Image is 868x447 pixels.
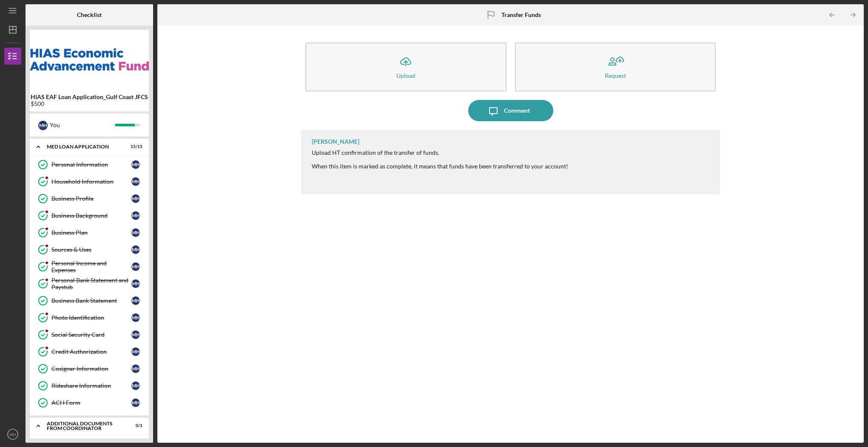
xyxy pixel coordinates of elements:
[51,382,131,389] div: Rideshare Information
[51,229,131,236] div: Business Plan
[51,260,131,273] div: Personal Income and Expenses
[501,11,541,18] b: Transfer Funds
[34,377,145,394] a: Rideshare InformationMH
[51,277,131,290] div: Personal Bank Statement and Paystub
[127,423,142,428] div: 0 / 1
[51,178,131,185] div: Household Information
[51,212,131,219] div: Business Background
[34,326,145,343] a: Social Security CardMH
[51,314,131,321] div: Photo Identification
[131,347,140,356] div: M H
[515,43,716,91] button: Request
[34,258,145,275] a: Personal Income and ExpensesMH
[34,309,145,326] a: Photo IdentificationMH
[4,426,21,443] button: MH
[47,421,121,431] div: Additional Documents from Coordinator
[312,138,359,145] div: [PERSON_NAME]
[51,297,131,304] div: Business Bank Statement
[38,121,48,130] div: M H
[47,144,121,149] div: MED Loan Application
[131,296,140,305] div: M H
[34,207,145,224] a: Business BackgroundMH
[131,382,140,390] div: M H
[51,331,131,338] div: Social Security Card
[34,360,145,377] a: Cosigner InformationMH
[131,194,140,203] div: M H
[504,100,530,121] div: Comment
[131,330,140,339] div: M H
[50,118,115,132] div: You
[127,144,142,149] div: 15 / 15
[131,364,140,373] div: M H
[468,100,553,121] button: Comment
[34,190,145,207] a: Business ProfileMH
[605,72,626,79] div: Request
[131,177,140,186] div: M H
[131,262,140,271] div: M H
[51,365,131,372] div: Cosigner Information
[10,432,16,437] text: MH
[312,149,568,156] div: Upload HT confirmation of the transfer of funds.
[396,72,416,79] div: Upload
[34,224,145,241] a: Business PlanMH
[51,399,131,406] div: ACH Form
[34,156,145,173] a: Personal InformationMH
[34,394,145,411] a: ACH FormMH
[30,34,149,85] img: Product logo
[51,246,131,253] div: Sources & Uses
[34,292,145,309] a: Business Bank StatementMH
[131,313,140,322] div: M H
[31,100,148,107] div: $500
[131,399,140,407] div: M H
[77,11,102,18] b: Checklist
[51,195,131,202] div: Business Profile
[131,245,140,254] div: M H
[34,275,145,292] a: Personal Bank Statement and PaystubMH
[51,161,131,168] div: Personal Information
[305,43,506,91] button: Upload
[34,241,145,258] a: Sources & UsesMH
[31,94,148,100] b: HIAS EAF Loan Application_Gulf Coast JFCS
[34,173,145,190] a: Household InformationMH
[34,343,145,360] a: Credit AuthorizationMH
[131,279,140,288] div: M H
[131,160,140,169] div: M H
[51,348,131,355] div: Credit Authorization
[131,228,140,237] div: M H
[312,163,568,183] div: When this item is marked as complete, it means that funds have been transferred to your account!
[131,211,140,220] div: M H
